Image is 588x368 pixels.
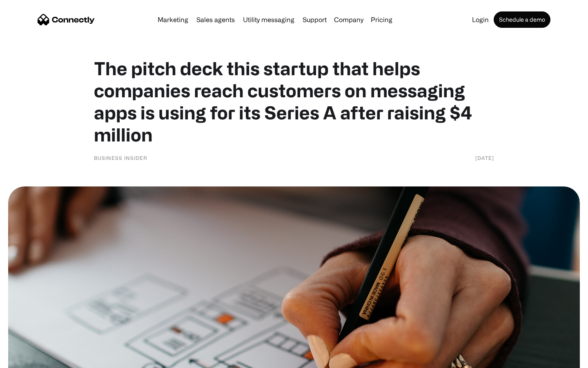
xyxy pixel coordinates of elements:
[94,57,494,146] h1: The pitch deck this startup that helps companies reach customers on messaging apps is using for i...
[154,16,192,23] a: Marketing
[38,13,95,26] a: home
[367,16,396,23] a: Pricing
[332,14,366,25] div: Company
[475,154,494,162] div: [DATE]
[16,354,49,365] ul: Language list
[8,354,49,365] aside: Language selected: English
[94,154,147,162] div: Business Insider
[334,14,363,25] div: Company
[240,16,298,23] a: Utility messaging
[494,11,550,28] a: Schedule a demo
[193,16,238,23] a: Sales agents
[299,16,330,23] a: Support
[469,16,492,23] a: Login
